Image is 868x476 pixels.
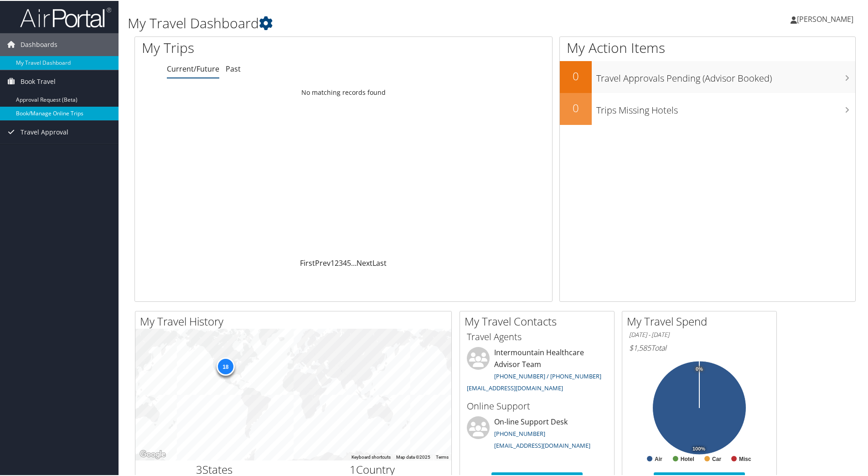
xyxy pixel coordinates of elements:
img: airportal-logo.png [20,6,111,27]
td: No matching records found [135,83,552,100]
span: … [351,257,356,267]
a: 0Trips Missing Hotels [560,92,855,124]
h2: My Travel Spend [627,313,776,328]
tspan: 0% [696,366,703,371]
h2: My Travel Contacts [465,313,614,328]
span: [PERSON_NAME] [797,13,853,23]
h1: My Travel Dashboard [128,13,618,32]
a: [PHONE_NUMBER] / [PHONE_NUMBER] [494,371,601,379]
span: 3 [196,461,202,476]
span: Dashboards [21,32,57,55]
h1: My Action Items [560,37,855,57]
img: Google [138,448,168,460]
div: 18 [216,357,234,375]
text: Car [712,455,721,461]
a: Prev [315,257,331,267]
h1: My Trips [142,37,372,57]
a: Next [356,257,372,267]
h3: Travel Agents [467,330,607,342]
text: Misc [739,455,751,461]
h3: Online Support [467,399,607,412]
h2: 0 [560,67,592,83]
button: Keyboard shortcuts [351,453,391,460]
a: 5 [347,257,351,267]
h6: [DATE] - [DATE] [629,330,770,338]
tspan: 100% [692,445,705,451]
h2: My Travel History [140,313,451,328]
a: [EMAIL_ADDRESS][DOMAIN_NAME] [494,440,590,449]
h3: Travel Approvals Pending (Advisor Booked) [596,67,855,84]
a: [PERSON_NAME] [790,5,863,32]
span: 1 [350,461,356,476]
a: 2 [335,257,339,267]
a: Open this area in Google Maps (opens a new window) [138,448,168,460]
span: $1,585 [629,342,651,352]
a: [PHONE_NUMBER] [494,429,545,437]
a: [EMAIL_ADDRESS][DOMAIN_NAME] [467,383,563,391]
h3: Trips Missing Hotels [596,98,855,116]
a: 1 [331,257,335,267]
span: Map data ©2025 [396,454,430,459]
a: Terms (opens in new tab) [436,454,449,459]
a: 3 [339,257,343,267]
a: 4 [343,257,347,267]
text: Hotel [681,455,694,461]
li: On-line Support Desk [462,415,612,453]
h2: 0 [560,99,592,115]
a: Current/Future [167,63,219,73]
a: 0Travel Approvals Pending (Advisor Booked) [560,60,855,92]
li: Intermountain Healthcare Advisor Team [462,346,612,395]
a: First [300,257,315,267]
h6: Total [629,342,770,352]
a: Last [372,257,387,267]
span: Travel Approval [21,120,68,143]
text: Air [655,455,662,461]
span: Book Travel [21,69,56,92]
a: Past [226,63,241,73]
